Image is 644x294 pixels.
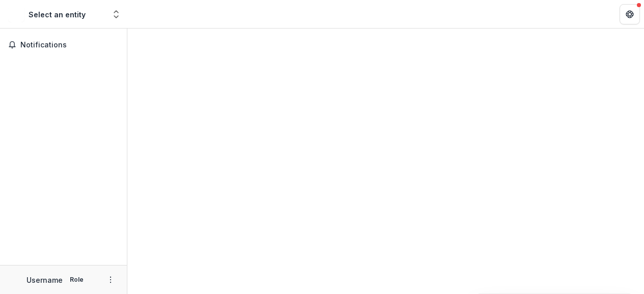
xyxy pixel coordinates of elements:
div: Select an entity [29,9,86,20]
button: Get Help [620,4,640,24]
span: Notifications [20,41,119,49]
button: Open entity switcher [109,4,123,24]
p: Username [26,275,63,285]
button: Notifications [4,37,123,53]
button: More [104,274,117,286]
p: Role [67,275,87,284]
